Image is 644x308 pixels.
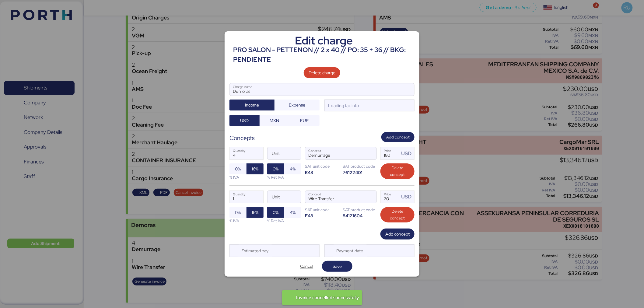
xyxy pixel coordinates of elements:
div: USD [401,150,414,157]
div: 84121604 [343,213,377,219]
div: PRO SALON - PETTENON // 2 x 40 // PO: 35 + 36 // BKG: PENDIENTE [233,45,415,65]
div: % Ret IVA [267,174,301,180]
input: Quantity [230,191,263,203]
button: MXN [260,115,290,126]
span: Income [245,101,259,109]
div: SAT product code [343,163,377,169]
button: 4% [284,207,301,218]
span: 16% [252,209,258,216]
span: USD [240,117,249,124]
span: 0% [235,165,241,173]
button: 0% [267,163,284,174]
button: Save [322,261,352,272]
input: Charge name [230,83,414,96]
span: Delete charge [309,69,335,76]
button: 0% [229,207,247,218]
input: Unit [268,191,301,203]
span: Cancel [300,263,313,270]
span: 4% [290,165,296,173]
button: ConceptConcept [364,192,376,205]
span: EUR [300,117,309,124]
button: Delete concept [380,163,415,179]
span: Delete concept [385,208,410,222]
span: Delete concept [385,165,410,178]
span: Add concept [386,134,410,141]
input: Concept [305,147,362,159]
button: Add concept [380,229,415,240]
div: 76122401 [343,170,377,175]
button: ConceptConcept [364,149,376,162]
div: % IVA [229,174,264,180]
span: 0% [273,165,279,173]
span: Save [333,263,342,270]
button: Income [229,100,275,110]
div: Invoice cancelled successfully [296,292,359,303]
button: 16% [247,163,264,174]
span: Add concept [385,230,410,238]
span: Expense [289,101,305,109]
button: Expense [275,100,320,110]
input: Price [381,147,400,159]
span: 0% [235,209,241,216]
button: 16% [247,207,264,218]
input: Quantity [230,147,263,159]
div: Edit charge [233,36,415,45]
button: 0% [229,163,247,174]
button: EUR [289,115,320,126]
button: Delete concept [380,207,415,223]
div: SAT unit code [305,207,339,213]
div: E48 [305,170,339,175]
button: Cancel [292,261,322,272]
span: 4% [290,209,296,216]
span: MXN [270,117,279,124]
div: SAT product code [343,207,377,213]
div: % Ret IVA [267,218,301,224]
button: 4% [284,163,301,174]
div: Concepts [229,134,255,142]
span: 0% [273,209,279,216]
div: Loading tax info [327,102,359,109]
button: USD [229,115,260,126]
div: % IVA [229,218,264,224]
input: Unit [268,147,301,159]
input: Price [381,191,400,203]
button: 0% [267,207,284,218]
input: Concept [305,191,362,203]
div: USD [401,193,414,201]
button: Delete charge [304,67,340,78]
div: E48 [305,213,339,219]
div: SAT unit code [305,163,339,169]
span: 16% [252,165,258,173]
button: Add concept [381,132,415,142]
